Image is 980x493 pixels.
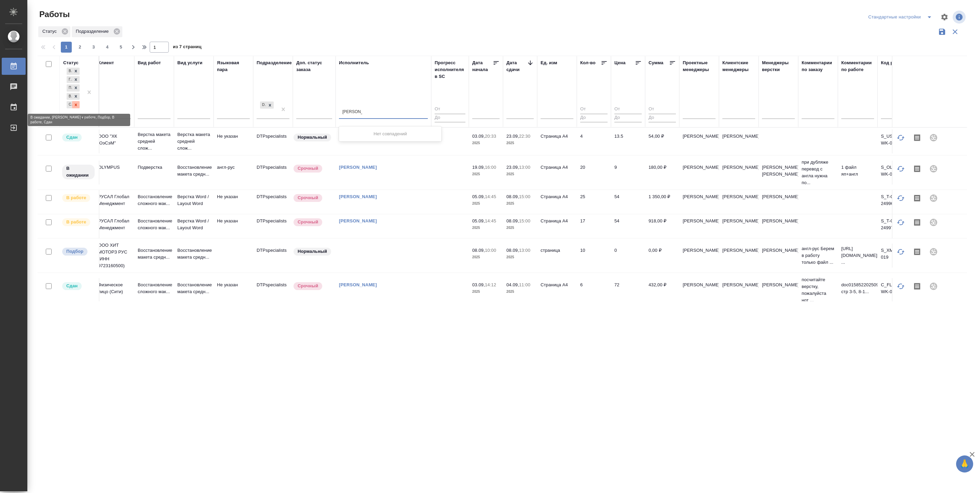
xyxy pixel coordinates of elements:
div: Проект не привязан [925,129,942,146]
p: [PERSON_NAME] [762,282,795,288]
div: Цена [614,59,626,66]
div: Кол-во [580,59,596,66]
div: Клиентские менеджеры [722,59,755,73]
a: [PERSON_NAME] [339,194,377,199]
td: 10 [577,244,611,268]
p: 13:00 [519,248,530,253]
td: DTPspecialists [253,214,293,238]
td: страница [537,244,577,268]
td: [PERSON_NAME] [679,129,719,153]
p: В ожидании [66,165,91,179]
p: Восстановление макета средн... [177,164,210,178]
p: 10:00 [485,248,496,253]
td: Страница А4 [537,161,577,184]
button: Обновить [893,190,909,206]
input: До [580,114,608,122]
td: 54 [611,214,645,238]
input: От [435,105,465,114]
td: 180,00 ₽ [645,161,679,184]
button: Скопировать мини-бриф [909,244,925,260]
p: Подбор [66,248,83,255]
td: 25 [577,190,611,214]
div: В ожидании, Готов к работе, Подбор, В работе, Сдан [66,76,80,84]
input: До [435,114,465,122]
div: Статус [38,26,70,37]
div: Исполнитель [339,59,369,66]
p: 2025 [472,288,500,295]
td: [PERSON_NAME] [679,244,719,268]
button: Обновить [893,278,909,295]
button: 4 [102,42,113,53]
td: 918,00 ₽ [645,214,679,238]
button: Скопировать мини-бриф [909,190,925,206]
a: [PERSON_NAME] [339,165,377,170]
p: 2025 [472,171,500,178]
div: Ед. изм [541,59,557,66]
p: 23.09, [506,165,519,170]
p: OLYMPUS [98,164,131,171]
td: [PERSON_NAME] [679,214,719,238]
p: Нормальный [298,134,327,141]
div: Комментарии по работе [841,59,874,73]
div: Исполнитель выполняет работу [62,193,95,203]
td: [PERSON_NAME] [719,129,759,153]
p: при дубляже перевод с англа нужна по... [802,159,834,186]
p: Восстановление макета средн... [177,247,210,261]
div: DTPspecialists [260,101,266,109]
p: В работе [66,219,86,225]
button: 3 [88,42,99,53]
td: 54 [611,190,645,214]
p: 14:45 [485,218,496,223]
p: Верстка макета средней слож... [138,131,171,152]
td: 0,00 ₽ [645,244,679,268]
p: 2025 [506,200,534,207]
p: 11:00 [519,282,530,287]
div: Проектные менеджеры [683,59,716,73]
p: Нормальный [298,248,327,255]
a: [PERSON_NAME] [339,282,377,287]
p: 22:30 [519,134,530,139]
input: От [649,105,676,114]
td: DTPspecialists [253,244,293,268]
div: Можно подбирать исполнителей [62,247,95,256]
td: [PERSON_NAME] [679,278,719,302]
div: Исполнитель выполняет работу [62,218,95,227]
button: Скопировать мини-бриф [909,278,925,295]
p: Сдан [66,283,78,289]
p: Сдан [66,134,78,141]
td: 13.5 [611,129,645,153]
span: Настроить таблицу [936,9,953,25]
span: 5 [115,44,126,51]
p: 03.09, [472,134,485,139]
div: Подразделение [257,59,292,66]
td: Не указан [214,214,253,238]
div: В ожидании, Готов к работе, Подбор, В работе, Сдан [66,92,80,101]
td: 4 [577,129,611,153]
div: Проект не привязан [925,244,942,260]
div: Подразделение [72,26,122,37]
span: 3 [88,44,99,51]
p: посчитайте верстку, пожалуйста нот ... [802,276,834,304]
span: из 7 страниц [173,43,202,53]
td: S_XM-13-WK-019 [877,244,917,268]
div: Код работы [881,59,907,66]
td: S_OLMP-315-WK-070 [877,161,917,184]
td: S_T-OP-C-24996-WK-007 [877,190,917,214]
button: Обновить [893,214,909,231]
td: DTPspecialists [253,278,293,302]
div: Вид работ [138,59,161,66]
button: Обновить [893,161,909,177]
td: 6 [577,278,611,302]
p: 19.09, [472,165,485,170]
p: [PERSON_NAME] [762,247,795,254]
td: 0 [611,244,645,268]
p: 2025 [506,224,534,231]
td: Страница А4 [537,214,577,238]
p: Статус [42,28,59,35]
p: 05.09, [472,218,485,223]
div: split button [867,12,936,23]
span: Работы [38,9,70,20]
div: Проект не привязан [925,161,942,177]
p: Подверстка [138,164,171,171]
td: 432,00 ₽ [645,278,679,302]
